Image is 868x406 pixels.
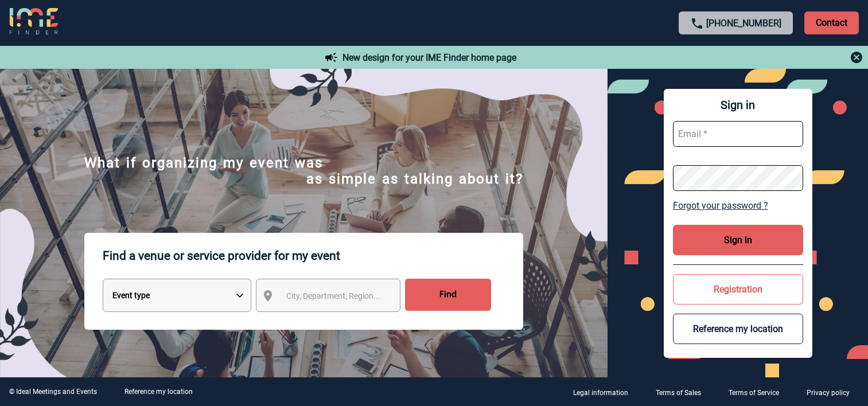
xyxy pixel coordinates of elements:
[673,200,803,211] a: Forgot your password ?
[9,388,97,396] div: © Ideal Meetings and Events
[656,389,701,397] p: Terms of Sales
[405,279,491,311] input: Find
[564,387,647,397] a: Legal information
[706,18,781,29] a: [PHONE_NUMBER]
[286,291,380,300] span: City, Department, Region...
[673,274,803,304] button: Registration
[673,98,803,112] span: Sign in
[647,387,719,397] a: Terms of Sales
[673,225,803,255] button: Sign in
[573,389,628,397] p: Legal information
[804,11,859,34] p: Contact
[690,17,704,30] img: call-24-px.png
[719,387,797,397] a: Terms of Service
[797,387,868,397] a: Privacy policy
[103,233,523,279] p: Find a venue or service provider for my event
[673,314,803,344] button: Reference my location
[729,389,779,397] p: Terms of Service
[673,121,803,147] input: Email *
[807,389,850,397] p: Privacy policy
[124,388,193,396] a: Reference my location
